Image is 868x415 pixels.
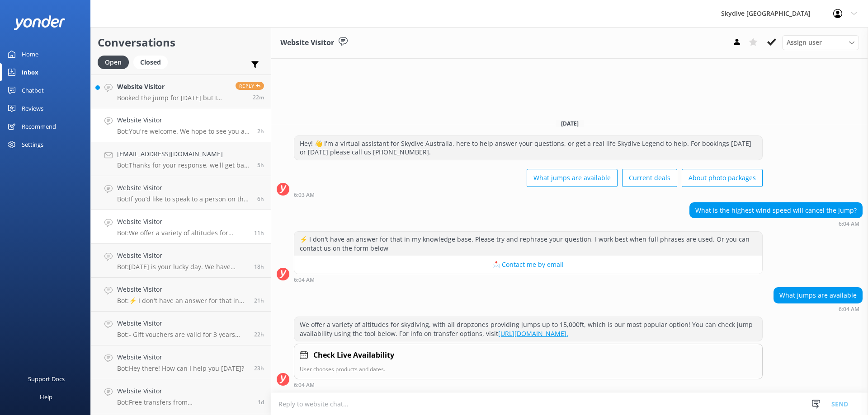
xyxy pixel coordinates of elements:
[254,229,264,237] span: Aug 31 2025 06:04am (UTC +10:00) Australia/Brisbane
[117,183,250,193] h4: Website Visitor
[294,317,762,341] div: We offer a variety of altitudes for skydiving, with all dropzones providing jumps up to 15,000ft,...
[527,169,618,187] button: What jumps are available
[91,345,271,379] a: Website VisitorBot:Hey there! How can I help you [DATE]?23h
[682,169,763,187] button: About photo packages
[117,352,244,362] h4: Website Visitor
[22,135,43,154] div: Settings
[28,370,65,388] div: Support Docs
[294,191,763,198] div: Aug 31 2025 06:03am (UTC +10:00) Australia/Brisbane
[133,56,168,69] div: Closed
[254,263,264,270] span: Aug 30 2025 11:41pm (UTC +10:00) Australia/Brisbane
[774,306,863,312] div: Aug 31 2025 06:04am (UTC +10:00) Australia/Brisbane
[117,318,247,328] h4: Website Visitor
[22,45,38,63] div: Home
[133,57,172,67] a: Closed
[22,117,56,135] div: Recommend
[117,149,250,159] h4: [EMAIL_ADDRESS][DOMAIN_NAME]
[257,195,264,203] span: Aug 31 2025 11:00am (UTC +10:00) Australia/Brisbane
[117,195,250,203] p: Bot: If you’d like to speak to a person on the Skydive Australia team, please call [PHONE_NUMBER]...
[117,251,247,261] h4: Website Visitor
[98,34,264,51] h2: Conversations
[117,297,247,305] p: Bot: ⚡ I don't have an answer for that in my knowledge base. Please try and rephrase your questio...
[294,382,763,388] div: Aug 31 2025 06:04am (UTC +10:00) Australia/Brisbane
[91,210,271,244] a: Website VisitorBot:We offer a variety of altitudes for skydiving, with all dropzones providing ju...
[117,331,247,339] p: Bot: - Gift vouchers are valid for 3 years from the purchase date and can be purchased at [URL][D...
[117,284,247,294] h4: Website Visitor
[22,99,43,117] div: Reviews
[117,161,250,169] p: Bot: Thanks for your response, we'll get back to you as soon as we can during opening hours.
[14,15,66,30] img: yonder-white-logo.png
[294,192,315,198] strong: 6:03 AM
[117,364,244,373] p: Bot: Hey there! How can I help you [DATE]?
[254,364,264,372] span: Aug 30 2025 06:33pm (UTC +10:00) Australia/Brisbane
[22,63,38,81] div: Inbox
[91,75,271,108] a: Website VisitorBooked the jump for [DATE] but I forgot where I chose to pick up and drop off when...
[294,232,762,256] div: ⚡ I don't have an answer for that in my knowledge base. Please try and rephrase your question, I ...
[839,307,859,312] strong: 6:04 AM
[839,221,859,227] strong: 6:04 AM
[498,329,568,338] a: [URL][DOMAIN_NAME].
[622,169,677,187] button: Current deals
[117,115,250,125] h4: Website Visitor
[91,312,271,345] a: Website VisitorBot:- Gift vouchers are valid for 3 years from the purchase date and can be purcha...
[254,331,264,338] span: Aug 30 2025 06:51pm (UTC +10:00) Australia/Brisbane
[117,94,229,102] p: Booked the jump for [DATE] but I forgot where I chose to pick up and drop off when I placed the o...
[294,277,315,283] strong: 6:04 AM
[257,127,264,135] span: Aug 31 2025 03:35pm (UTC +10:00) Australia/Brisbane
[117,386,251,396] h4: Website Visitor
[257,161,264,169] span: Aug 31 2025 12:16pm (UTC +10:00) Australia/Brisbane
[774,288,862,303] div: What jumps are available
[254,297,264,304] span: Aug 30 2025 08:30pm (UTC +10:00) Australia/Brisbane
[91,176,271,210] a: Website VisitorBot:If you’d like to speak to a person on the Skydive Australia team, please call ...
[117,127,250,135] p: Bot: You're welcome. We hope to see you at [GEOGRAPHIC_DATA] [GEOGRAPHIC_DATA] soon!
[91,108,271,142] a: Website VisitorBot:You're welcome. We hope to see you at [GEOGRAPHIC_DATA] [GEOGRAPHIC_DATA] soon!2h
[117,398,251,406] p: Bot: Free transfers from [GEOGRAPHIC_DATA] to [GEOGRAPHIC_DATA] are offered on Fridays, Saturdays...
[91,244,271,278] a: Website VisitorBot:[DATE] is your lucky day. We have exclusive offers when you book direct! Visit...
[782,35,859,50] div: Assign User
[313,350,394,361] h4: Check Live Availability
[98,57,133,67] a: Open
[91,142,271,176] a: [EMAIL_ADDRESS][DOMAIN_NAME]Bot:Thanks for your response, we'll get back to you as soon as we can...
[236,82,264,90] span: Reply
[300,365,757,373] p: User chooses products and dates.
[117,263,247,271] p: Bot: [DATE] is your lucky day. We have exclusive offers when you book direct! Visit our specials ...
[294,136,762,160] div: Hey! 👋 I'm a virtual assistant for Skydive Australia, here to help answer your questions, or get ...
[91,278,271,312] a: Website VisitorBot:⚡ I don't have an answer for that in my knowledge base. Please try and rephras...
[117,229,247,237] p: Bot: We offer a variety of altitudes for skydiving, with all dropzones providing jumps up to 15,0...
[98,56,129,69] div: Open
[294,382,315,388] strong: 6:04 AM
[280,37,334,49] h3: Website Visitor
[258,398,264,406] span: Aug 30 2025 05:15pm (UTC +10:00) Australia/Brisbane
[294,276,763,283] div: Aug 31 2025 06:04am (UTC +10:00) Australia/Brisbane
[22,81,44,99] div: Chatbot
[294,256,762,274] button: 📩 Contact me by email
[40,388,52,406] div: Help
[690,203,862,218] div: What is the highest wind speed will cancel the jump?
[253,93,264,101] span: Aug 31 2025 05:28pm (UTC +10:00) Australia/Brisbane
[787,37,822,47] span: Assign user
[689,220,863,227] div: Aug 31 2025 06:04am (UTC +10:00) Australia/Brisbane
[117,217,247,227] h4: Website Visitor
[91,379,271,413] a: Website VisitorBot:Free transfers from [GEOGRAPHIC_DATA] to [GEOGRAPHIC_DATA] are offered on Frid...
[117,82,229,92] h4: Website Visitor
[556,120,584,127] span: [DATE]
